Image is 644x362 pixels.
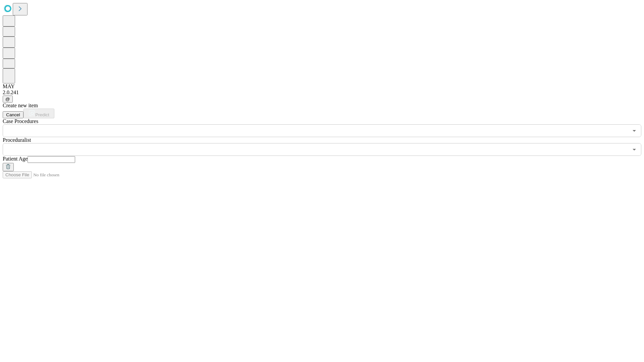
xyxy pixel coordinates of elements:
[3,103,38,108] span: Create new item
[6,112,20,117] span: Cancel
[3,111,23,118] button: Cancel
[23,109,54,118] button: Predict
[630,145,639,154] button: Open
[3,137,31,143] span: Proceduralist
[3,83,641,89] div: MAY
[3,96,13,103] button: @
[5,97,10,102] span: @
[35,112,49,117] span: Predict
[3,156,28,162] span: Patient Age
[3,118,38,124] span: Scheduled Procedure
[630,126,639,135] button: Open
[3,89,641,96] div: 2.0.241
